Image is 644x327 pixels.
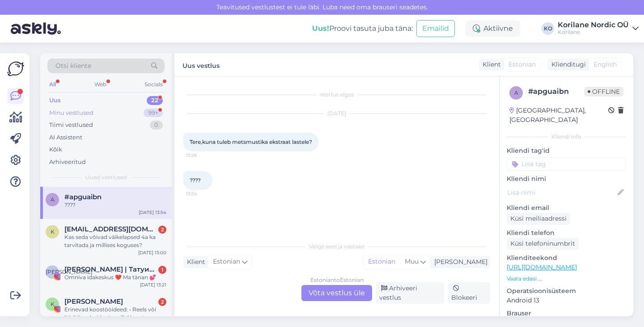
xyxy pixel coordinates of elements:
b: Uus! [312,24,329,33]
div: Kliendi info [507,133,626,141]
p: Kliendi nimi [507,174,626,184]
div: Omniva idakeskus ❤️ Ma tänan 💕 [64,273,166,281]
p: Operatsioonisüsteem [507,286,626,296]
div: Kas seda võivad väikelapsed 4a ka tarvitada ja millises koguses? [64,233,166,249]
span: 13:26 [186,152,220,159]
div: Erinevad koostööideed: • Reels või lühiklipp: kuidas ja millal kasutan Korilase tooteid oma igapä... [64,306,166,322]
div: Socials [143,79,165,90]
div: 1 [158,266,166,274]
input: Lisa tag [507,157,626,171]
div: Valige keel ja vastake [183,243,490,251]
div: Arhiveeritud [49,158,86,167]
div: [GEOGRAPHIC_DATA], [GEOGRAPHIC_DATA] [509,106,608,125]
div: Uus [49,96,61,105]
p: Kliendi tag'id [507,146,626,155]
div: 2 [158,226,166,234]
label: Uus vestlus [182,59,220,71]
div: Kõik [49,145,62,154]
p: Brauser [507,309,626,318]
span: Kristina Karu [64,298,123,306]
div: 22 [147,96,163,105]
button: Emailid [416,20,455,37]
div: Võta vestlus üle [301,285,372,301]
p: Kliendi email [507,203,626,213]
div: Arhiveeri vestlus [376,282,444,304]
input: Lisa nimi [507,188,616,197]
a: Korilane Nordic OÜKorilane [558,21,639,36]
div: Küsi telefoninumbrit [507,238,579,250]
p: Android 13 [507,296,626,305]
div: [DATE] 13:54 [139,209,166,216]
div: 2 [158,298,166,306]
span: [PERSON_NAME] [46,268,93,275]
div: Web [93,79,108,90]
p: Vaata edasi ... [507,275,626,283]
div: All [47,79,58,90]
span: a [514,89,518,96]
span: АЛИНА | Татуированная мама, специалист по анализу рисунка [64,265,157,273]
span: ???? [190,177,201,184]
span: kristinnappus@hotmail.com [64,225,157,233]
div: # apguaibn [528,86,584,97]
p: Kliendi telefon [507,228,626,238]
div: [DATE] [183,109,490,117]
div: Estonian [364,255,400,268]
div: Klient [183,257,205,267]
div: ???? [64,201,166,209]
span: Muu [405,257,419,265]
span: a [51,196,55,203]
div: Vestlus algas [183,91,490,99]
span: English [593,60,617,69]
span: Otsi kliente [55,61,91,71]
span: Estonian [213,257,240,267]
p: Klienditeekond [507,253,626,263]
span: k [51,228,55,235]
div: Aktiivne [466,21,520,37]
span: Estonian [508,60,536,69]
img: Askly Logo [7,60,24,77]
div: Blokeeri [448,282,490,304]
div: Korilane Nordic OÜ [558,21,629,29]
div: Küsi meiliaadressi [507,213,570,225]
div: Minu vestlused [49,109,93,117]
span: #apguaibn [64,193,102,201]
a: [URL][DOMAIN_NAME] [507,263,577,271]
div: Proovi tasuta juba täna: [312,23,413,34]
span: Tere,kuna tuleb metsmustika ekstraat lastele? [190,138,312,145]
div: [DATE] 13:00 [138,249,166,256]
div: [DATE] 13:21 [140,281,166,288]
div: Klient [479,60,501,69]
div: [PERSON_NAME] [431,257,487,267]
div: Estonian to Estonian [310,276,364,284]
div: Tiimi vestlused [49,121,93,130]
div: AI Assistent [49,133,82,142]
span: Uued vestlused [85,173,127,181]
span: 13:54 [186,190,220,197]
div: Klienditugi [548,60,586,69]
div: Korilane [558,29,629,36]
div: KO [542,22,554,35]
span: K [51,301,55,307]
div: 0 [150,121,163,130]
div: 99+ [144,109,163,117]
span: Offline [584,87,623,96]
